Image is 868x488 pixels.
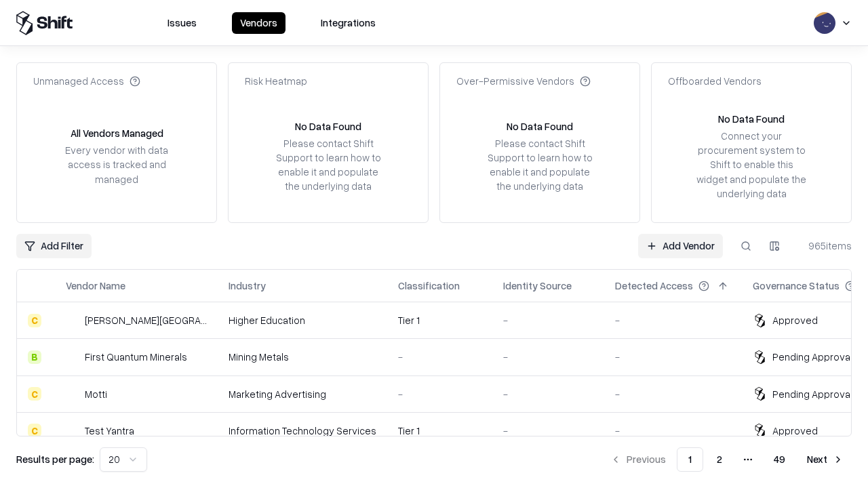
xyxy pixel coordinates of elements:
[85,313,207,327] div: [PERSON_NAME][GEOGRAPHIC_DATA]
[28,350,41,364] div: B
[503,279,572,293] div: Identity Source
[615,313,731,327] div: -
[718,112,785,126] div: No Data Found
[60,143,173,186] div: Every vendor with data access is tracked and managed
[66,279,125,293] div: Vendor Name
[398,279,460,293] div: Classification
[503,424,593,438] div: -
[398,387,481,401] div: -
[615,387,731,401] div: -
[71,126,163,140] div: All Vendors Managed
[229,350,376,364] div: Mining Metals
[229,387,376,401] div: Marketing Advertising
[695,129,808,201] div: Connect your procurement system to Shift to enable this widget and populate the underlying data
[66,424,79,437] img: Test Yantra
[772,350,852,364] div: Pending Approval
[232,12,285,34] button: Vendors
[398,313,481,327] div: Tier 1
[66,314,79,327] img: Reichman University
[66,350,79,364] img: First Quantum Minerals
[85,387,107,401] div: Motti
[503,387,593,401] div: -
[638,234,723,258] a: Add Vendor
[16,452,94,466] p: Results per page:
[799,447,852,472] button: Next
[503,350,593,364] div: -
[615,424,731,438] div: -
[398,350,481,364] div: -
[229,424,376,438] div: Information Technology Services
[66,387,79,401] img: Motti
[772,424,818,438] div: Approved
[615,279,693,293] div: Detected Access
[398,424,481,438] div: Tier 1
[272,136,384,194] div: Please contact Shift Support to learn how to enable it and populate the underlying data
[772,387,852,401] div: Pending Approval
[229,313,376,327] div: Higher Education
[753,279,840,293] div: Governance Status
[28,424,41,437] div: C
[295,119,361,134] div: No Data Found
[772,313,818,327] div: Approved
[85,350,187,364] div: First Quantum Minerals
[159,12,205,34] button: Issues
[484,136,596,194] div: Please contact Shift Support to learn how to enable it and populate the underlying data
[85,424,134,438] div: Test Yantra
[28,387,41,401] div: C
[229,279,266,293] div: Industry
[797,239,852,253] div: 965 items
[313,12,384,34] button: Integrations
[763,447,796,472] button: 49
[456,74,591,88] div: Over-Permissive Vendors
[503,313,593,327] div: -
[33,74,140,88] div: Unmanaged Access
[602,447,852,472] nav: pagination
[28,314,41,327] div: C
[668,74,762,88] div: Offboarded Vendors
[507,119,573,134] div: No Data Found
[615,350,731,364] div: -
[706,447,733,472] button: 2
[677,447,703,472] button: 1
[245,74,307,88] div: Risk Heatmap
[16,234,92,258] button: Add Filter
